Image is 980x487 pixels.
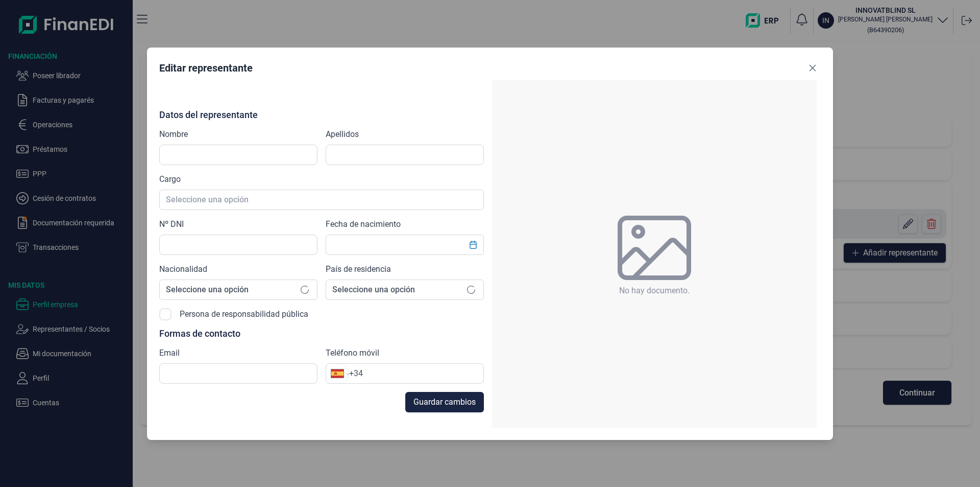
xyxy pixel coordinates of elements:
button: Close [804,60,821,76]
label: Cargo [159,173,181,185]
label: Fecha de nacimiento [326,218,401,230]
span: Guardar cambios [413,396,476,408]
button: Choose Date [463,236,483,254]
p: Formas de contacto [159,329,484,339]
div: Seleccione una opción [459,280,483,299]
div: Seleccione una opción [292,280,317,299]
label: Nombre [159,128,188,141]
label: País de residencia [326,263,391,275]
label: Nº DNI [159,218,184,230]
span: Seleccione una opción [160,280,292,299]
span: Seleccione una opción [160,190,459,210]
span: No hay documento. [619,285,690,297]
p: Datos del representante [159,110,484,120]
div: Editar representante [159,61,253,75]
label: Nacionalidad [159,263,207,275]
button: Guardar cambios [405,392,484,412]
label: Apellidos [326,128,359,141]
label: Email [159,347,180,359]
label: Teléfono móvil [326,347,379,359]
span: Seleccione una opción [326,280,459,299]
label: Persona de responsabilidad pública [180,308,308,320]
div: Seleccione una opción [459,190,483,210]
